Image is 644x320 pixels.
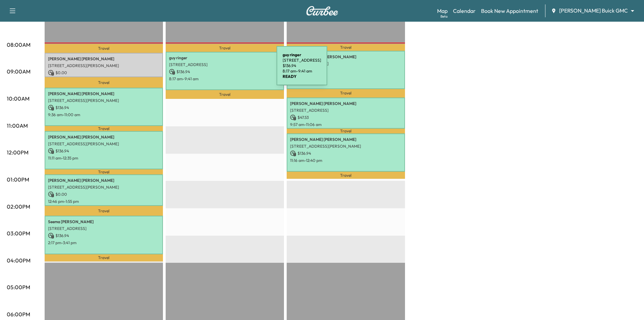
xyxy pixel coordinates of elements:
[48,91,160,97] p: [PERSON_NAME] [PERSON_NAME]
[287,44,405,51] p: Travel
[7,283,30,291] p: 05:00PM
[7,122,28,130] p: 11:00AM
[283,63,321,68] p: $ 136.94
[48,219,160,225] p: Seema [PERSON_NAME]
[48,199,160,204] p: 12:46 pm - 1:55 pm
[48,178,160,183] p: [PERSON_NAME] [PERSON_NAME]
[48,148,160,154] p: $ 136.94
[7,67,30,76] p: 09:00AM
[287,129,405,133] p: Travel
[166,90,284,99] p: Travel
[169,69,281,75] p: $ 136.94
[306,6,338,16] img: Curbee Logo
[45,206,163,216] p: Travel
[290,101,402,106] p: [PERSON_NAME] [PERSON_NAME]
[7,41,30,49] p: 08:00AM
[45,254,163,262] p: Travel
[48,191,160,197] p: $ 0.00
[283,52,301,57] b: guy ringer
[290,75,402,81] p: 8:15 am - 9:39 am
[48,112,160,118] p: 9:36 am - 11:00 am
[48,233,160,239] p: $ 136.94
[48,105,160,111] p: $ 136.94
[283,74,296,79] b: READY
[7,229,30,237] p: 03:00PM
[48,70,160,76] p: $ 0.00
[48,134,160,140] p: [PERSON_NAME] [PERSON_NAME]
[290,61,402,66] p: [STREET_ADDRESS]
[45,77,163,88] p: Travel
[559,7,628,15] span: [PERSON_NAME] Buick GMC
[290,137,402,142] p: [PERSON_NAME] [PERSON_NAME]
[283,58,321,63] p: [STREET_ADDRESS]
[7,94,29,103] p: 10:00AM
[290,150,402,156] p: $ 136.94
[453,7,476,15] a: Calendar
[48,155,160,161] p: 11:11 am - 12:35 pm
[45,44,163,53] p: Travel
[7,202,30,211] p: 02:00PM
[48,98,160,103] p: [STREET_ADDRESS][PERSON_NAME]
[166,44,284,52] p: Travel
[169,55,281,61] p: guy ringer
[287,172,405,179] p: Travel
[290,108,402,113] p: [STREET_ADDRESS]
[48,226,160,231] p: [STREET_ADDRESS]
[7,256,30,264] p: 04:00PM
[48,185,160,190] p: [STREET_ADDRESS][PERSON_NAME]
[45,126,163,131] p: Travel
[437,7,448,15] a: MapBeta
[283,68,321,74] p: 8:17 am - 9:41 am
[481,7,538,15] a: Book New Appointment
[290,144,402,149] p: [STREET_ADDRESS][PERSON_NAME]
[290,114,402,121] p: $ 47.53
[290,158,402,163] p: 11:16 am - 12:40 pm
[48,141,160,147] p: [STREET_ADDRESS][PERSON_NAME]
[290,68,402,74] p: $ 136.94
[7,310,30,318] p: 06:00PM
[45,169,163,174] p: Travel
[7,175,29,184] p: 01:00PM
[290,122,402,127] p: 9:57 am - 11:06 am
[7,148,28,156] p: 12:00PM
[48,240,160,246] p: 2:17 pm - 3:41 pm
[169,62,281,67] p: [STREET_ADDRESS]
[440,14,448,19] div: Beta
[287,89,405,97] p: Travel
[48,63,160,68] p: [STREET_ADDRESS][PERSON_NAME]
[290,54,402,60] p: [PERSON_NAME] [PERSON_NAME]
[169,76,281,82] p: 8:17 am - 9:41 am
[48,56,160,62] p: [PERSON_NAME] [PERSON_NAME]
